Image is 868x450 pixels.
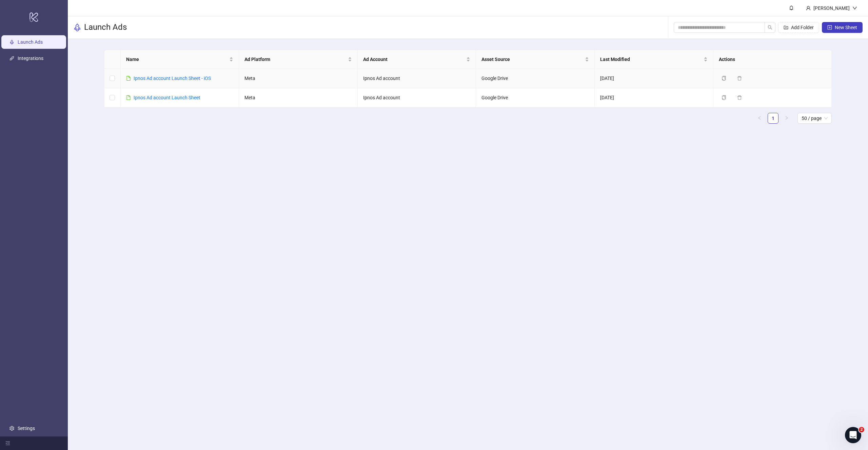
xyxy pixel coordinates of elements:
span: menu-fold [5,441,10,446]
td: Google Drive [476,88,595,107]
th: Ad Account [358,50,476,69]
span: Ad Account [363,56,465,63]
td: Meta [239,88,358,107]
td: Google Drive [476,69,595,88]
span: delete [737,76,742,81]
span: copy [722,95,726,100]
span: plus-square [827,25,832,30]
span: Ad Platform [244,56,347,63]
a: Ipnos Ad account Launch Sheet [134,95,200,100]
button: New Sheet [822,22,863,33]
button: left [754,113,765,124]
span: folder-add [784,25,788,30]
td: [DATE] [595,88,713,107]
h3: Launch Ads [84,22,127,33]
span: user [806,6,811,11]
span: down [852,6,857,11]
td: Ipnos Ad account [358,88,476,107]
li: 1 [768,113,778,124]
li: Previous Page [754,113,765,124]
span: 2 [859,427,864,432]
span: file [126,95,131,100]
span: search [768,25,772,30]
span: bell [789,5,794,10]
span: copy [722,76,726,81]
a: Integrations [18,56,43,61]
span: 50 / page [802,113,828,123]
a: Settings [18,426,35,431]
td: Meta [239,69,358,88]
li: Next Page [781,113,792,124]
span: Asset Source [481,56,584,63]
span: rocket [73,23,81,32]
span: Name [126,56,228,63]
a: 1 [768,113,778,123]
span: Add Folder [791,25,814,30]
span: file [126,76,131,81]
div: [PERSON_NAME] [811,4,852,12]
span: left [757,116,762,120]
span: delete [737,95,742,100]
span: Last Modified [600,56,702,63]
th: Name [121,50,239,69]
th: Actions [713,50,832,69]
th: Last Modified [595,50,713,69]
th: Ad Platform [239,50,358,69]
iframe: Intercom live chat [845,427,861,443]
div: Page Size [797,113,832,124]
button: Add Folder [778,22,819,33]
a: Ipnos Ad account Launch Sheet - iOS [134,76,211,81]
a: Launch Ads [18,39,43,45]
th: Asset Source [476,50,595,69]
button: right [781,113,792,124]
td: Ipnos Ad account [358,69,476,88]
span: right [785,116,789,120]
span: New Sheet [835,25,857,30]
td: [DATE] [595,69,713,88]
